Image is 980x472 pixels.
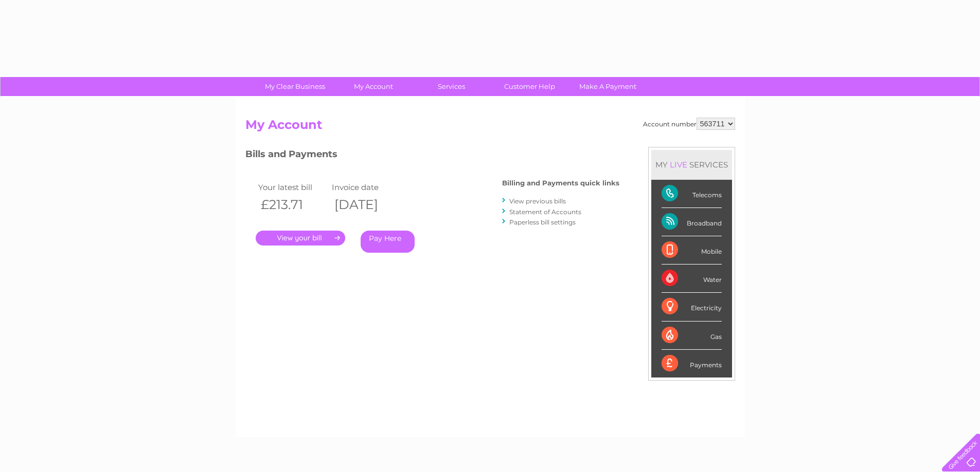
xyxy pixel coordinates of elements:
h2: My Account [245,118,735,137]
a: My Account [331,77,416,96]
div: Telecoms [662,180,722,208]
td: Your latest bill [256,180,330,194]
div: LIVE [668,160,689,169]
a: My Clear Business [253,77,337,96]
a: Customer Help [487,77,572,96]
div: Account number [643,118,735,130]
a: Paperless bill settings [509,218,576,226]
h4: Billing and Payments quick links [502,179,619,187]
a: . [256,231,345,246]
a: Make A Payment [565,77,650,96]
a: View previous bills [509,197,566,205]
div: MY SERVICES [651,150,732,179]
div: Mobile [662,236,722,265]
th: [DATE] [329,194,403,215]
h3: Bills and Payments [245,147,619,165]
td: Invoice date [329,180,403,194]
div: Payments [662,350,722,377]
th: £213.71 [256,194,330,215]
div: Gas [662,322,722,350]
a: Pay Here [361,231,415,253]
div: Water [662,265,722,293]
div: Electricity [662,293,722,321]
a: Services [409,77,494,96]
a: Statement of Accounts [509,208,581,216]
div: Broadband [662,208,722,236]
